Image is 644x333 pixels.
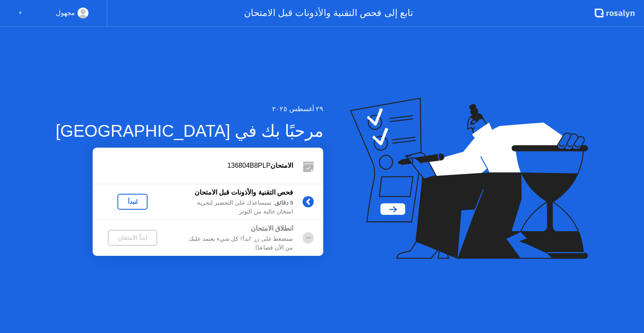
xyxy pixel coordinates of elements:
[18,8,22,18] div: ▼
[270,162,293,169] b: الامتحان
[195,189,293,196] b: فحص التقنية والأذونات قبل الامتحان
[121,198,144,205] div: لنبدأ
[111,234,154,241] div: ابدأ الامتحان
[117,194,148,210] button: لنبدأ
[275,200,293,206] b: 5 دقائق
[56,8,75,18] div: مجهول
[93,161,293,171] div: 136804B8PLP
[56,104,324,114] div: ٢٩ أغسطس ٢٠٢٥
[172,199,293,216] div: : سنساعدك على التحضير لتجربة امتحان خالية من التوتر
[172,235,293,252] div: ستضغط على زر 'ابدأ'! كل شيء يعتمد عليك من الآن فصاعدًا
[251,225,293,232] b: انطلاق الامتحان
[108,230,157,246] button: ابدأ الامتحان
[56,118,324,143] div: مرحبًا بك في [GEOGRAPHIC_DATA]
